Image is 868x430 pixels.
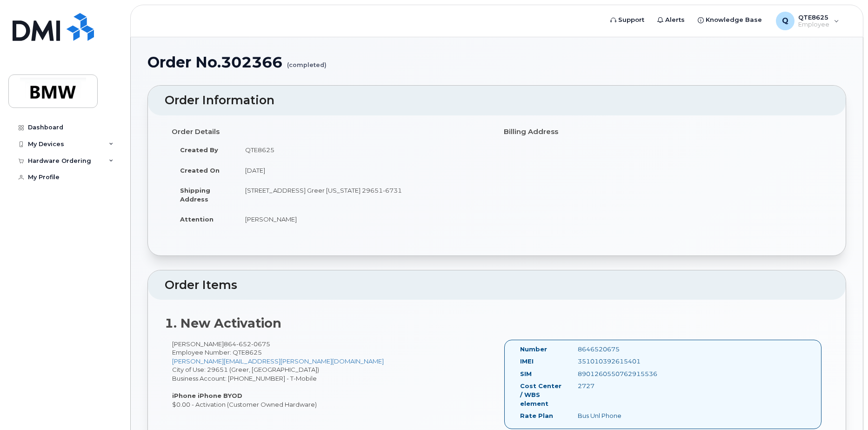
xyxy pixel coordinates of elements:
span: 864 [224,340,270,348]
div: [PERSON_NAME] City of Use: 29651 (Greer, [GEOGRAPHIC_DATA]) Business Account: [PHONE_NUMBER] - T-... [165,340,497,409]
td: [PERSON_NAME] [237,209,490,229]
small: (completed) [287,54,327,68]
label: Rate Plan [520,411,553,420]
a: [PERSON_NAME][EMAIL_ADDRESS][PERSON_NAME][DOMAIN_NAME] [172,357,384,365]
h4: Order Details [172,128,490,136]
td: [STREET_ADDRESS] Greer [US_STATE] 29651-6731 [237,180,490,209]
strong: Attention [180,215,214,223]
label: SIM [520,370,532,378]
td: QTE8625 [237,140,490,160]
div: 8646520675 [571,345,651,354]
h2: Order Items [165,279,829,292]
strong: Created By [180,146,218,154]
label: IMEI [520,357,534,366]
h2: Order Information [165,94,829,107]
label: Cost Center / WBS element [520,382,564,408]
strong: Shipping Address [180,187,210,203]
h4: Billing Address [504,128,822,136]
div: 2727 [571,382,651,390]
strong: Created On [180,167,220,174]
span: 652 [236,340,251,348]
label: Number [520,345,547,354]
span: 0675 [251,340,270,348]
strong: iPhone iPhone BYOD [172,392,242,399]
td: [DATE] [237,160,490,181]
h1: Order No.302366 [147,54,846,70]
div: 351010392615401 [571,357,651,366]
span: Employee Number: QTE8625 [172,349,262,356]
div: 8901260550762915536 [571,370,651,378]
div: Bus Unl Phone [571,411,651,420]
strong: 1. New Activation [165,316,281,331]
